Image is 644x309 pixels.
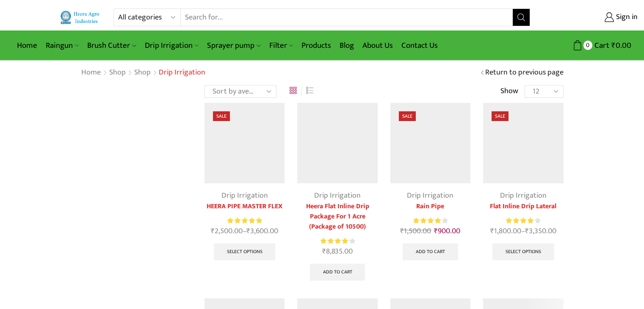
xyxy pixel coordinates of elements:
[159,68,205,77] h1: Drip Irrigation
[246,225,278,237] bdi: 3,600.00
[322,245,353,258] bdi: 8,835.00
[205,201,285,212] a: HEERA PIPE MASTER FLEX
[485,67,564,78] a: Return to previous page
[221,189,268,202] a: Drip Irrigation
[400,225,431,237] bdi: 1,500.00
[246,225,250,237] span: ₹
[134,67,151,78] a: Shop
[205,85,276,98] select: Shop order
[611,39,616,52] span: ₹
[390,201,470,212] a: Rain Pipe
[397,36,442,55] a: Contact Us
[310,264,365,281] a: Add to cart: “Heera Flat Inline Drip Package For 1 Acre (Package of 10500)”
[583,41,592,50] span: 0
[297,103,377,183] img: Flat Inline
[403,243,458,260] a: Add to cart: “Rain Pipe”
[492,111,509,121] span: Sale
[81,67,101,78] a: Home
[413,216,448,225] div: Rated 4.13 out of 5
[407,189,453,202] a: Drip Irrigation
[390,103,470,183] img: Heera Rain Pipe
[611,39,631,52] bdi: 0.00
[297,201,377,232] a: Heera Flat Inline Drip Package For 1 Acre (Package of 10500)
[297,36,335,55] a: Products
[400,225,404,237] span: ₹
[81,67,205,78] nav: Breadcrumb
[321,237,349,246] span: Rated out of 5
[265,36,297,55] a: Filter
[13,36,41,55] a: Home
[109,67,126,78] a: Shop
[413,216,442,225] span: Rated out of 5
[211,225,243,237] bdi: 2,500.00
[181,9,513,26] input: Search for...
[314,189,361,202] a: Drip Irrigation
[141,36,203,55] a: Drip Irrigation
[434,225,460,237] bdi: 900.00
[41,36,83,55] a: Raingun
[227,216,262,225] span: Rated out of 5
[399,111,416,121] span: Sale
[614,12,638,23] span: Sign in
[205,103,285,183] img: Heera Gold Krushi Pipe Black
[321,237,355,246] div: Rated 4.21 out of 5
[322,245,326,258] span: ₹
[335,36,358,55] a: Blog
[227,216,262,225] div: Rated 5.00 out of 5
[358,36,397,55] a: About Us
[539,38,631,53] a: 0 Cart ₹0.00
[513,9,530,26] button: Search button
[203,36,265,55] a: Sprayer pump
[83,36,140,55] a: Brush Cutter
[543,10,638,25] a: Sign in
[213,111,230,121] span: Sale
[205,226,285,237] span: –
[214,243,276,260] a: Select options for “HEERA PIPE MASTER FLEX”
[211,225,215,237] span: ₹
[434,225,438,237] span: ₹
[592,40,609,51] span: Cart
